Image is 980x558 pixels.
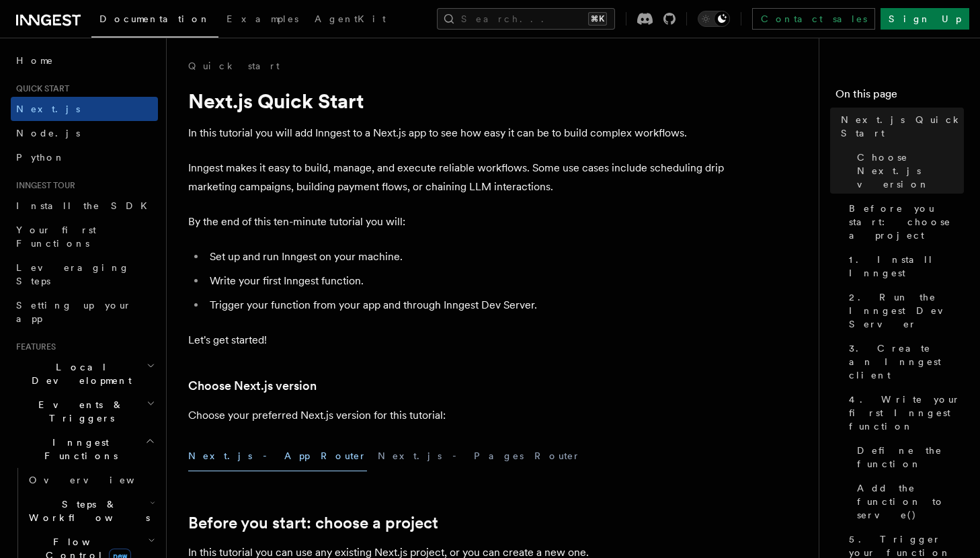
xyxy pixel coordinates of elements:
[841,113,964,140] span: Next.js Quick Start
[16,225,96,249] span: Your first Functions
[99,13,210,24] span: Documentation
[188,406,726,425] p: Choose your preferred Next.js version for this tutorial:
[437,8,615,30] button: Search...⌘K
[852,476,964,527] a: Add the function to serve()
[857,151,964,191] span: Choose Next.js version
[307,4,394,36] a: AgentKit
[844,285,964,336] a: 2. Run the Inngest Dev Server
[206,272,726,290] li: Write your first Inngest function.
[11,430,158,468] button: Inngest Functions
[206,247,726,266] li: Set up and run Inngest on your machine.
[227,13,298,24] span: Examples
[91,4,218,38] a: Documentation
[16,104,80,114] span: Next.js
[315,13,386,24] span: AgentKit
[752,8,875,30] a: Contact sales
[698,11,730,27] button: Toggle dark mode
[188,159,726,196] p: Inngest makes it easy to build, manage, and execute reliable workflows. Some use cases include sc...
[11,342,56,352] span: Features
[881,8,969,30] a: Sign Up
[16,200,155,211] span: Install the SDK
[11,145,158,169] a: Python
[11,180,75,191] span: Inngest tour
[849,253,964,280] span: 1. Install Inngest
[24,468,158,492] a: Overview
[11,355,158,393] button: Local Development
[11,97,158,121] a: Next.js
[835,108,964,145] a: Next.js Quick Start
[857,444,964,471] span: Define the function
[24,492,158,530] button: Steps & Workflows
[844,247,964,285] a: 1. Install Inngest
[835,86,964,108] h4: On this page
[16,262,130,286] span: Leveraging Steps
[188,514,438,532] a: Before you start: choose a project
[188,89,726,113] h1: Next.js Quick Start
[16,128,80,138] span: Node.js
[16,54,54,67] span: Home
[857,481,964,522] span: Add the function to serve()
[11,48,158,73] a: Home
[852,145,964,196] a: Choose Next.js version
[844,196,964,247] a: Before you start: choose a project
[188,441,367,471] button: Next.js - App Router
[852,438,964,476] a: Define the function
[849,290,964,331] span: 2. Run the Inngest Dev Server
[11,255,158,293] a: Leveraging Steps
[11,121,158,145] a: Node.js
[849,202,964,242] span: Before you start: choose a project
[849,342,964,382] span: 3. Create an Inngest client
[11,393,158,430] button: Events & Triggers
[11,360,147,387] span: Local Development
[218,4,307,36] a: Examples
[188,376,317,395] a: Choose Next.js version
[188,331,726,350] p: Let's get started!
[188,212,726,231] p: By the end of this ten-minute tutorial you will:
[849,393,964,433] span: 4. Write your first Inngest function
[11,293,158,331] a: Setting up your app
[588,12,607,26] kbd: ⌘K
[378,441,581,471] button: Next.js - Pages Router
[188,59,280,73] a: Quick start
[844,387,964,438] a: 4. Write your first Inngest function
[11,436,145,463] span: Inngest Functions
[29,475,167,485] span: Overview
[16,300,132,324] span: Setting up your app
[11,194,158,218] a: Install the SDK
[11,218,158,255] a: Your first Functions
[188,124,726,143] p: In this tutorial you will add Inngest to a Next.js app to see how easy it can be to build complex...
[11,398,147,425] span: Events & Triggers
[16,152,65,163] span: Python
[11,83,69,94] span: Quick start
[844,336,964,387] a: 3. Create an Inngest client
[206,296,726,315] li: Trigger your function from your app and through Inngest Dev Server.
[24,497,150,524] span: Steps & Workflows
